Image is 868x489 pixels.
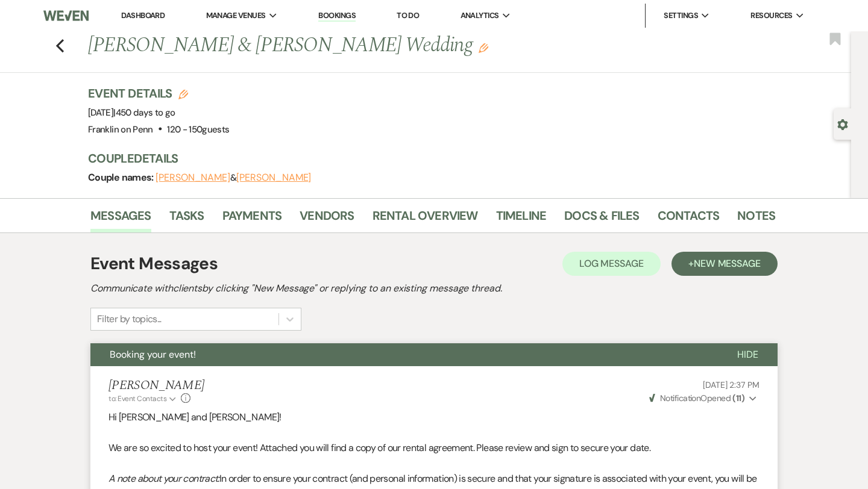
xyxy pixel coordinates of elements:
[658,206,720,232] a: Contacts
[479,42,488,53] button: Edit
[90,281,778,296] h2: Communicate with clients by clicking "New Message" or replying to an existing message thread.
[671,252,778,276] button: +New Message
[373,206,478,232] a: Rental Overview
[647,392,759,405] button: NotificationOpened (11)
[737,206,775,232] a: Notes
[88,150,763,167] h3: Couple Details
[732,393,744,403] strong: ( 11 )
[750,10,792,22] span: Resources
[156,173,230,182] button: [PERSON_NAME]
[660,393,700,403] span: Notification
[300,206,354,232] a: Vendors
[88,85,230,102] h3: Event Details
[461,10,499,22] span: Analytics
[116,107,175,119] span: 450 days to go
[496,206,547,232] a: Timeline
[167,123,229,135] span: 120 - 150 guests
[108,393,178,404] button: to: Event Contacts
[121,10,165,20] a: Dashboard
[206,10,266,22] span: Manage Venues
[564,206,639,232] a: Docs & Files
[88,31,628,60] h1: [PERSON_NAME] & [PERSON_NAME] Wedding
[90,251,218,276] h1: Event Messages
[156,172,311,184] span: &
[579,257,644,270] span: Log Message
[318,10,356,22] a: Bookings
[97,312,162,326] div: Filter by topics...
[397,10,419,20] a: To Do
[649,393,745,403] span: Opened
[222,206,282,232] a: Payments
[108,378,204,393] h5: [PERSON_NAME]
[43,3,89,28] img: Weven Logo
[90,206,151,232] a: Messages
[718,343,778,366] button: Hide
[88,107,175,119] span: [DATE]
[108,394,166,403] span: to: Event Contacts
[108,472,219,485] em: A note about your contract:
[88,123,153,135] span: Franklin on Penn
[664,10,698,22] span: Settings
[113,107,175,119] span: |
[236,173,311,182] button: [PERSON_NAME]
[837,118,848,129] button: Open lead details
[737,348,758,361] span: Hide
[90,343,718,366] button: Booking your event!
[88,171,156,184] span: Couple names:
[108,410,759,425] p: Hi [PERSON_NAME] and [PERSON_NAME]!
[169,206,204,232] a: Tasks
[703,379,759,390] span: [DATE] 2:37 PM
[562,252,661,276] button: Log Message
[110,348,196,361] span: Booking your event!
[694,257,761,270] span: New Message
[108,441,650,454] span: We are so excited to host your event! Attached you will find a copy of our rental agreement. Plea...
